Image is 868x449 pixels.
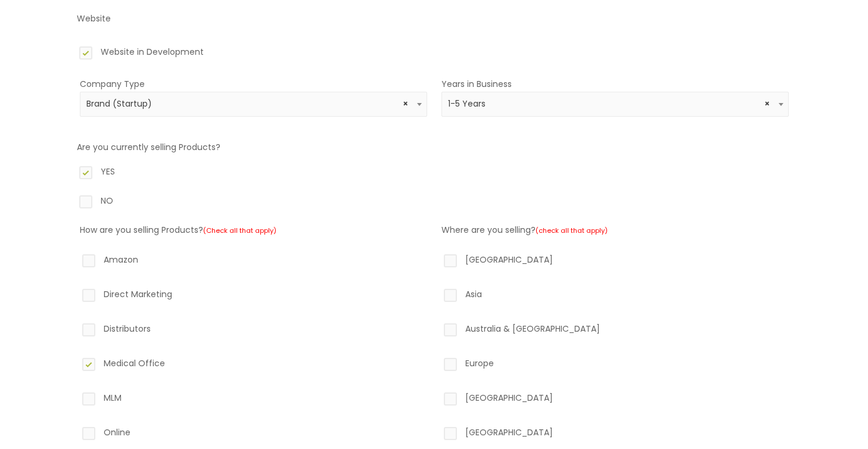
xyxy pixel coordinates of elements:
[80,390,427,410] label: MLM
[441,252,789,272] label: [GEOGRAPHIC_DATA]
[441,321,789,341] label: Australia & [GEOGRAPHIC_DATA]
[77,141,220,153] label: Are you currently selling Products?
[441,425,789,445] label: [GEOGRAPHIC_DATA]
[403,98,408,110] span: Remove all items
[80,252,427,272] label: Amazon
[441,286,789,307] label: Asia
[77,164,792,184] label: YES
[80,224,276,236] label: How are you selling Products?
[441,356,789,376] label: Europe
[536,226,608,235] small: (check all that apply)
[764,98,770,110] span: Remove all items
[77,193,792,213] label: NO
[441,78,512,90] label: Years in Business
[80,356,427,376] label: Medical Office
[80,92,427,117] span: Brand (Startup)
[77,13,111,24] label: Website
[441,390,789,410] label: [GEOGRAPHIC_DATA]
[441,92,789,117] span: 1-5 Years
[77,44,792,64] label: Website in Development
[203,226,276,235] small: (Check all that apply)
[80,78,145,90] label: Company Type
[86,98,420,110] span: Brand (Startup)
[448,98,782,110] span: 1-5 Years
[80,286,427,307] label: Direct Marketing
[80,425,427,445] label: Online
[441,224,608,236] label: Where are you selling?
[80,321,427,341] label: Distributors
